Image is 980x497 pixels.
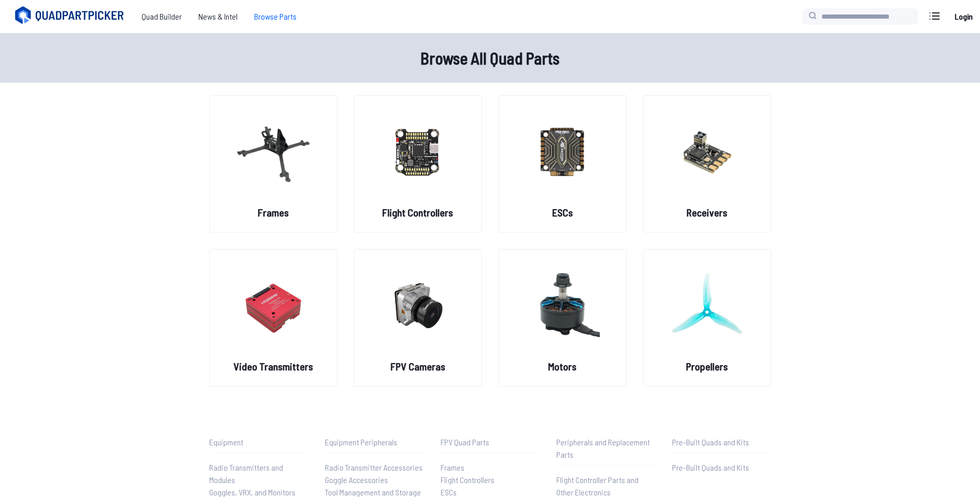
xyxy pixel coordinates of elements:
[643,95,771,232] a: image of categoryReceivers
[209,461,308,486] a: Radio Transmitters and Modules
[441,474,540,486] a: Flight Controllers
[160,45,821,70] h1: Browse All Quad Parts
[325,461,424,474] a: Radio Transmitter Accessories
[672,436,771,448] p: Pre-Built Quads and Kits
[391,359,445,374] h2: FPV Cameras
[325,475,388,485] span: Goggle Accessories
[556,475,639,497] span: Flight Controller Parts and Other Electronics
[441,461,540,474] a: Frames
[499,95,627,232] a: image of categoryESCs
[258,205,289,220] h2: Frames
[246,6,305,27] a: Browse Parts
[672,462,749,472] span: Pre-Built Quads and Kits
[556,436,656,461] p: Peripherals and Replacement Parts
[441,436,540,448] p: FPV Quad Parts
[525,260,600,351] img: image of category
[133,6,190,27] a: Quad Builder
[686,359,728,374] h2: Propellers
[441,475,494,485] span: Flight Controllers
[325,487,421,497] span: Tool Management and Storage
[209,249,337,386] a: image of categoryVideo Transmitters
[672,461,771,474] a: Pre-Built Quads and Kits
[190,6,246,27] a: News & Intel
[325,462,423,472] span: Radio Transmitter Accessories
[354,249,482,386] a: image of categoryFPV Cameras
[209,436,308,448] p: Equipment
[354,95,482,232] a: image of categoryFlight Controllers
[325,436,424,448] p: Equipment Peripherals
[670,260,744,351] img: image of category
[325,474,424,486] a: Goggle Accessories
[525,106,600,197] img: image of category
[552,205,573,220] h2: ESCs
[548,359,577,374] h2: Motors
[643,249,771,386] a: image of categoryPropellers
[499,249,627,386] a: image of categoryMotors
[670,106,744,197] img: image of category
[382,205,453,220] h2: Flight Controllers
[381,260,455,351] img: image of category
[441,487,457,497] span: ESCs
[209,462,283,485] span: Radio Transmitters and Modules
[234,359,313,374] h2: Video Transmitters
[951,6,976,27] a: Login
[209,487,295,497] span: Goggles, VRX, and Monitors
[441,462,464,472] span: Frames
[236,106,310,197] img: image of category
[687,205,727,220] h2: Receivers
[236,260,310,351] img: image of category
[209,95,337,232] a: image of categoryFrames
[381,106,455,197] img: image of category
